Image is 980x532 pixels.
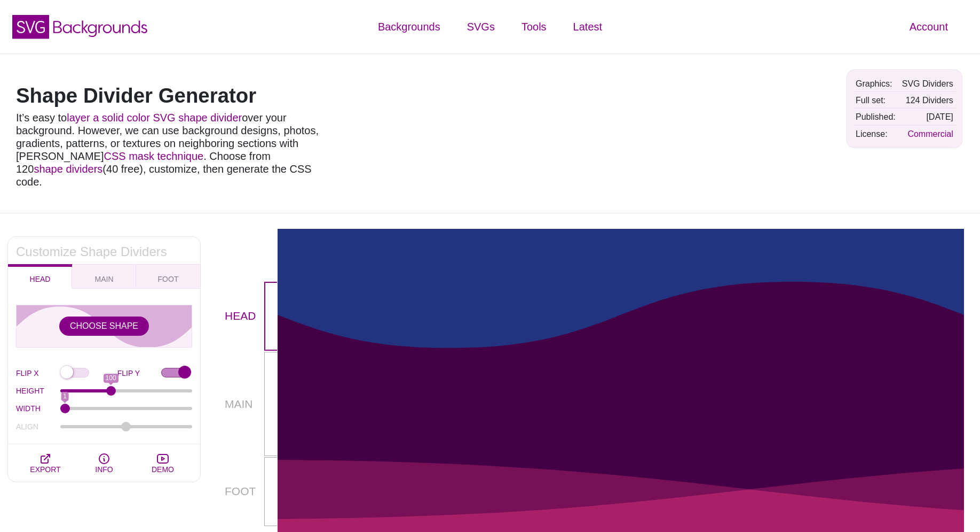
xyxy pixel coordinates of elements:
label: WIDTH [16,399,60,418]
td: SVG Dividers [899,76,956,91]
span: DEMO [152,465,174,474]
a: Backgrounds [365,11,454,43]
h2: Customize Shape Dividers [16,248,192,256]
span: FOOT [158,275,179,283]
label: HEIGHT [16,381,60,400]
a: Latest [560,11,615,43]
button: INFO [75,444,133,482]
p: MAIN [225,396,264,413]
td: License: [853,126,898,142]
a: layer a solid color SVG shape divider [67,112,242,124]
a: Account [896,11,961,43]
span: INFO [95,465,113,474]
label: FLIP Y [117,366,162,380]
p: FOOT [225,457,264,526]
td: Graphics: [853,76,898,91]
p: HEAD [225,282,264,351]
button: CHOOSE SHAPE [59,317,149,336]
button: FOOT [136,264,200,289]
a: Commercial [907,129,953,138]
h1: Shape Divider Generator [16,86,320,106]
button: MAIN [72,264,136,289]
a: shape dividers [34,163,102,175]
p: It’s easy to over your background. However, we can use background designs, photos, gradients, pat... [16,111,320,188]
a: Tools [508,11,560,43]
td: [DATE] [899,109,956,125]
button: DEMO [133,444,192,482]
button: EXPORT [16,444,75,482]
label: ALIGN [16,417,60,436]
label: FLIP X [16,366,60,380]
td: 124 Dividers [899,92,956,108]
span: MAIN [95,275,114,283]
td: Full set: [853,92,898,108]
a: SVGs [454,11,508,43]
a: CSS mask technique [104,150,203,162]
td: Published: [853,109,898,125]
span: EXPORT [30,465,60,474]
